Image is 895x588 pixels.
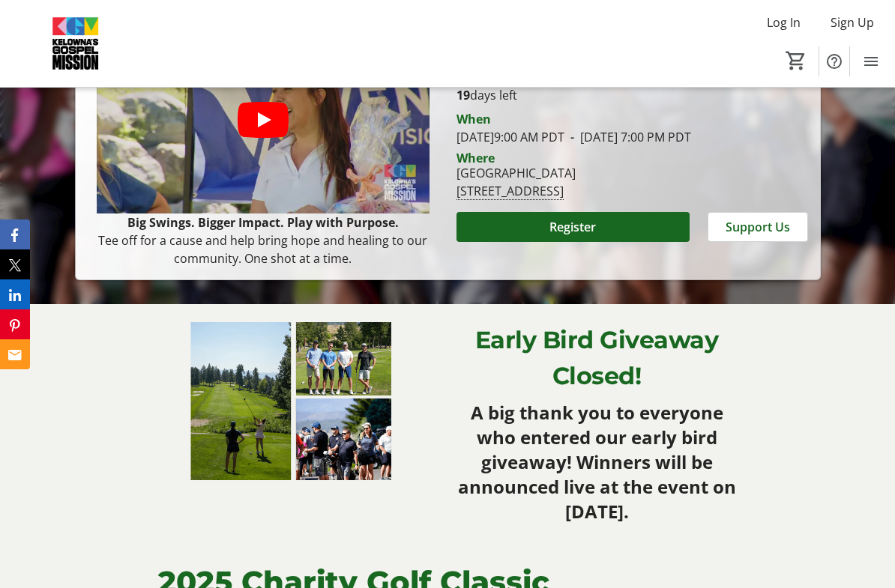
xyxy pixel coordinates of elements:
[783,47,810,74] button: Cart
[456,152,495,164] div: Where
[549,218,596,236] span: Register
[238,102,289,138] button: Play video
[726,218,790,236] span: Support Us
[564,129,580,145] span: -
[456,129,564,145] span: [DATE] 9:00 AM PDT
[456,212,690,242] button: Register
[755,10,813,34] button: Log In
[458,400,736,524] strong: A big thank you to everyone who entered our early bird giveaway! Winners will be announced live a...
[564,129,691,145] span: [DATE] 7:00 PM PDT
[767,13,801,31] span: Log In
[127,214,399,231] strong: Big Swings. Bigger Impact. Play with Purpose.
[9,6,142,81] img: Kelowna's Gospel Mission's Logo
[88,231,439,267] p: Tee off for a cause and help bring hope and healing to our community. One shot at a time.
[456,322,737,394] p: Early Bird Giveaway Closed!
[456,87,470,103] span: 19
[819,46,849,76] button: Help
[819,10,886,34] button: Sign Up
[831,13,874,31] span: Sign Up
[708,212,808,242] button: Support Us
[456,164,576,182] div: [GEOGRAPHIC_DATA]
[456,86,808,104] p: days left
[856,46,886,76] button: Menu
[456,110,491,128] div: When
[158,322,439,479] img: undefined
